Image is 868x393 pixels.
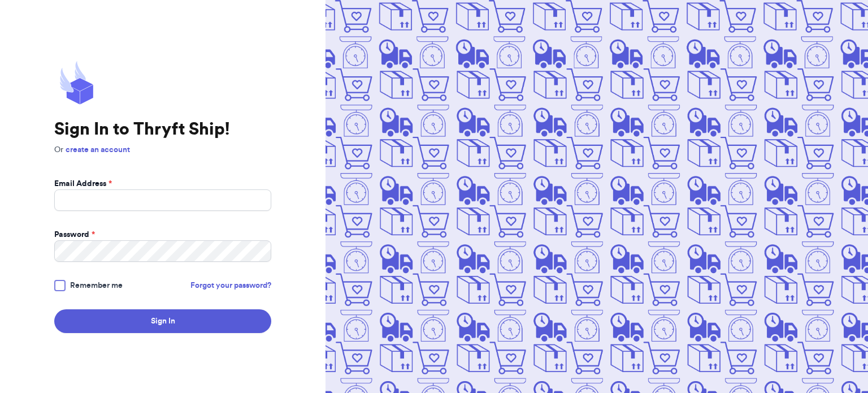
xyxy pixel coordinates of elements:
[70,280,123,291] span: Remember me
[54,309,271,333] button: Sign In
[54,229,95,240] label: Password
[54,178,112,189] label: Email Address
[54,144,271,156] p: Or
[54,119,271,140] h1: Sign In to Thryft Ship!
[190,280,271,291] a: Forgot your password?
[66,146,130,154] a: create an account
